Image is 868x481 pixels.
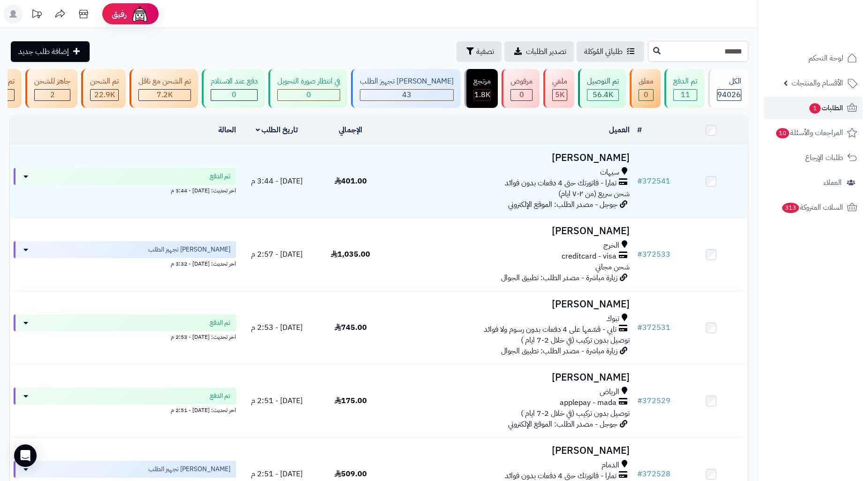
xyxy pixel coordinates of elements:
[200,69,266,108] a: دفع عند الاستلام 0
[251,395,303,406] span: [DATE] - 2:51 م
[600,387,619,397] span: الرياض
[391,226,630,237] h3: [PERSON_NAME]
[637,176,670,187] a: #372541
[644,89,648,100] span: 0
[637,395,670,406] a: #372529
[764,47,862,69] a: لوحة التحكم
[628,69,662,108] a: معلق 0
[14,185,236,195] div: اخر تحديث: [DATE] - 3:44 م
[526,46,566,57] span: تصدير الطلبات
[792,76,843,90] span: الأقسام والمنتجات
[504,41,574,62] a: تصدير الطلبات
[674,90,697,100] div: 11
[603,240,619,251] span: الخرج
[148,245,230,254] span: [PERSON_NAME] تجهيز الطلب
[553,90,567,100] div: 4954
[128,69,200,108] a: تم الشحن مع ناقل 7.2K
[511,90,532,100] div: 0
[764,171,862,194] a: العملاء
[587,90,618,100] div: 56428
[508,199,617,210] span: جوجل - مصدر الطلب: الموقع الإلكتروني
[593,89,613,100] span: 56.4K
[764,122,862,144] a: المراجعات والأسئلة10
[457,41,502,62] button: تصفية
[35,90,70,100] div: 2
[473,76,491,87] div: مرتجع
[562,251,617,262] span: creditcard - visa
[558,188,630,199] span: شحن سريع (من ٢-٧ ايام)
[402,89,411,100] span: 43
[681,89,690,100] span: 11
[360,76,454,87] div: [PERSON_NAME] تجهيز الطلب
[764,196,862,219] a: السلات المتروكة313
[476,46,494,57] span: تصفية
[808,101,843,115] span: الطلبات
[211,76,258,87] div: دفع عند الاستلام
[639,90,653,100] div: 0
[595,261,630,273] span: شحن مجاني
[14,405,236,414] div: اخر تحديث: [DATE] - 2:51 م
[717,89,741,100] span: 94026
[391,445,630,456] h3: [PERSON_NAME]
[637,249,670,260] a: #372533
[278,90,340,100] div: 0
[501,345,617,357] span: زيارة مباشرة - مصدر الطلب: تطبيق الجوال
[360,90,453,100] div: 43
[18,46,69,57] span: إضافة طلب جديد
[335,395,367,406] span: 175.00
[14,258,236,268] div: اخر تحديث: [DATE] - 3:32 م
[251,249,303,260] span: [DATE] - 2:57 م
[335,322,367,333] span: 745.00
[211,90,257,100] div: 0
[637,124,642,136] a: #
[266,69,349,108] a: في انتظار صورة التحويل 0
[637,395,642,406] span: #
[541,69,576,108] a: ملغي 5K
[474,90,490,100] div: 1804
[600,167,619,178] span: سيهات
[805,151,843,164] span: طلبات الإرجاع
[232,89,236,100] span: 0
[474,89,490,100] span: 1.8K
[637,468,670,480] a: #372528
[210,391,230,401] span: تم الدفع
[505,178,617,189] span: تمارا - فاتورتك حتى 4 دفعات بدون فوائد
[34,76,70,87] div: جاهز للشحن
[706,69,750,108] a: الكل94026
[50,89,55,100] span: 2
[717,76,741,87] div: الكل
[14,444,37,467] div: Open Intercom Messenger
[500,69,541,108] a: مرفوض 0
[782,203,799,213] span: 313
[609,124,630,136] a: العميل
[639,76,654,87] div: معلق
[764,146,862,169] a: طلبات الإرجاع
[587,76,619,87] div: تم التوصيل
[764,97,862,119] a: الطلبات1
[808,52,843,65] span: لوحة التحكم
[331,249,370,260] span: 1,035.00
[306,89,311,100] span: 0
[130,5,149,23] img: ai-face.png
[14,331,236,341] div: اخر تحديث: [DATE] - 2:53 م
[637,176,642,187] span: #
[576,69,628,108] a: تم التوصيل 56.4K
[277,76,340,87] div: في انتظار صورة التحويل
[809,103,821,114] span: 1
[148,465,230,474] span: [PERSON_NAME] تجهيز الطلب
[79,69,128,108] a: تم الشحن 22.9K
[251,468,303,480] span: [DATE] - 2:51 م
[256,124,298,136] a: تاريخ الطلب
[637,322,670,333] a: #372531
[94,89,115,100] span: 22.9K
[637,249,642,260] span: #
[577,41,644,62] a: طلباتي المُوكلة
[521,408,630,419] span: توصيل بدون تركيب (في خلال 2-7 ايام )
[339,124,362,136] a: الإجمالي
[463,69,500,108] a: مرتجع 1.8K
[23,69,79,108] a: جاهز للشحن 2
[606,313,619,324] span: تبوك
[11,41,90,62] a: إضافة طلب جديد
[391,299,630,310] h3: [PERSON_NAME]
[552,76,567,87] div: ملغي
